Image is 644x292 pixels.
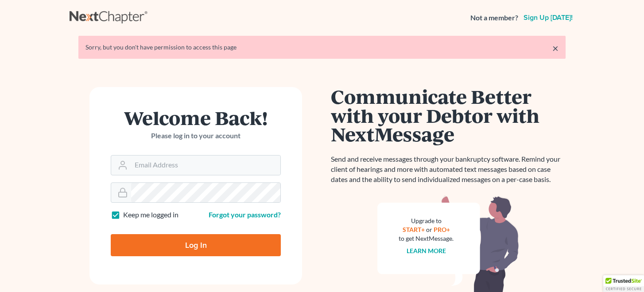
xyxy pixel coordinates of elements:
p: Send and receive messages through your bankruptcy software. Remind your client of hearings and mo... [331,154,566,185]
div: Sorry, but you don't have permission to access this page [85,43,559,52]
a: Forgot your password? [209,210,281,219]
h1: Communicate Better with your Debtor with NextMessage [331,87,566,144]
span: or [426,226,432,233]
p: Please log in to your account [111,131,281,141]
label: Keep me logged in [123,210,178,220]
input: Email Address [131,155,280,175]
strong: Not a member? [470,13,518,23]
div: Upgrade to [399,216,454,225]
a: START+ [403,226,425,233]
input: Log In [111,234,281,256]
div: to get NextMessage. [399,234,454,243]
a: PRO+ [434,226,450,233]
a: × [552,43,559,53]
a: Sign up [DATE]! [522,14,574,21]
a: Learn more [407,247,446,254]
h1: Welcome Back! [111,108,281,127]
div: TrustedSite Certified [603,275,644,292]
